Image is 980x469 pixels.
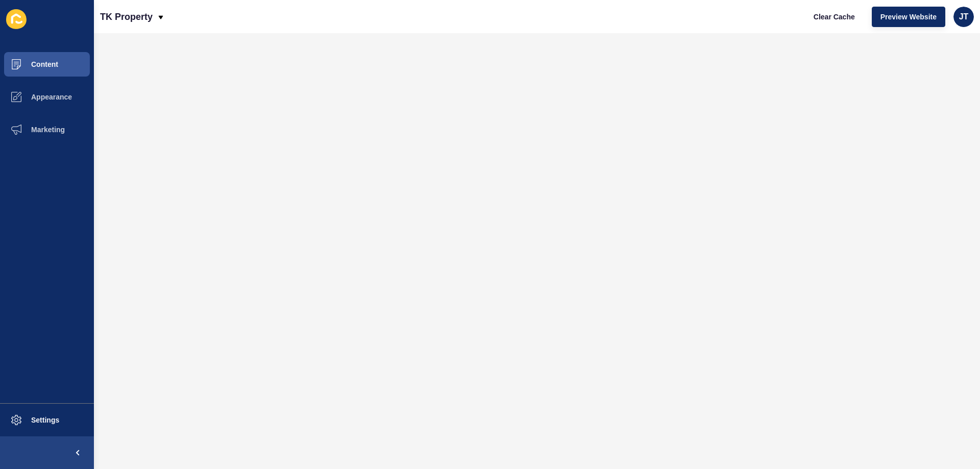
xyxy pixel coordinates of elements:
span: Clear Cache [814,12,855,22]
span: Preview Website [880,12,937,22]
button: Preview Website [872,7,945,27]
button: Clear Cache [805,7,864,27]
span: JT [959,12,969,22]
p: TK Property [100,4,153,30]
